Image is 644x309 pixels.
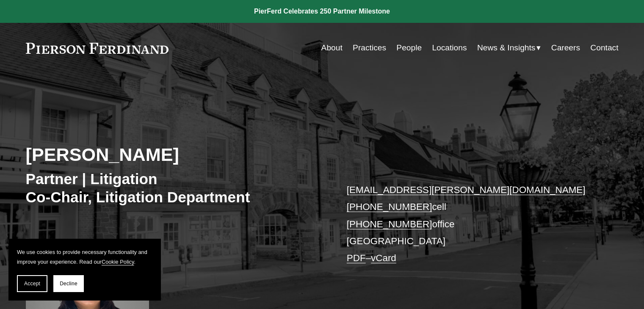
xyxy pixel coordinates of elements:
section: Cookie banner [8,239,161,301]
a: Careers [551,40,580,56]
h2: [PERSON_NAME] [26,143,322,166]
a: People [396,40,422,56]
a: [PHONE_NUMBER] [347,201,432,212]
h3: Partner | Litigation Co-Chair, Litigation Department [26,170,322,207]
button: Decline [53,275,84,292]
span: Decline [60,281,77,287]
a: Locations [432,40,467,56]
a: About [321,40,343,56]
span: News & Insights [477,41,536,55]
a: Cookie Policy [102,259,134,265]
a: Contact [590,40,618,56]
a: folder dropdown [477,40,541,56]
p: We use cookies to provide necessary functionality and improve your experience. Read our . [17,247,152,267]
p: cell office [GEOGRAPHIC_DATA] – [347,182,594,267]
a: [EMAIL_ADDRESS][PERSON_NAME][DOMAIN_NAME] [347,185,586,195]
a: vCard [371,253,396,263]
a: PDF [347,253,366,263]
button: Accept [17,275,47,292]
a: Practices [353,40,386,56]
a: [PHONE_NUMBER] [347,219,432,229]
span: Accept [24,281,40,287]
